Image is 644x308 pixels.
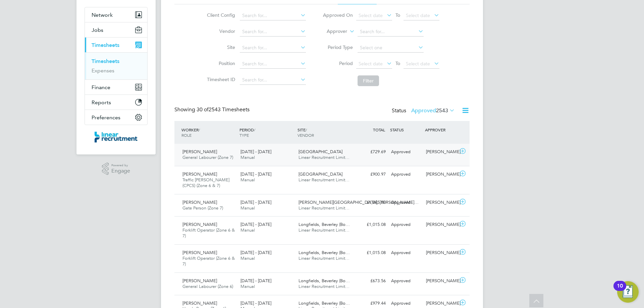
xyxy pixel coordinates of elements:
span: Manual [240,205,255,211]
input: Search for... [240,43,306,53]
label: Approver [317,28,347,35]
div: [PERSON_NAME] [423,219,458,230]
input: Select one [358,43,424,53]
span: [PERSON_NAME] [182,149,217,155]
label: Approved [411,107,455,114]
button: Reports [85,95,147,110]
label: Client Config [205,12,235,18]
img: linearrecruitment-logo-retina.png [95,132,138,142]
span: / [254,127,255,132]
span: Select date [359,12,383,18]
span: Reports [92,99,111,106]
div: 10 [617,286,623,295]
span: [PERSON_NAME] [182,171,217,177]
span: Manual [240,284,255,289]
a: Timesheets [92,58,119,64]
span: [PERSON_NAME] [182,199,217,205]
button: Finance [85,80,147,95]
div: [PERSON_NAME] [423,197,458,208]
button: Filter [358,75,379,86]
div: Approved [388,146,423,158]
span: Preferences [92,114,120,121]
label: Approved On [323,12,353,18]
span: Traffic [PERSON_NAME] (CPCS) (Zone 6 & 7) [182,177,229,188]
div: [PERSON_NAME] [423,247,458,258]
div: [PERSON_NAME] [423,275,458,287]
span: Manual [240,155,255,160]
span: General Labourer (Zone 7) [182,155,233,160]
div: Approved [388,219,423,230]
input: Search for... [240,11,306,20]
div: APPROVER [423,124,458,136]
span: Network [92,12,113,18]
span: / [306,127,307,132]
span: Timesheets [92,42,119,48]
span: Select date [406,12,430,18]
span: [DATE] - [DATE] [240,300,271,306]
span: [DATE] - [DATE] [240,199,271,205]
span: 2543 Timesheets [197,106,250,113]
div: Status [392,106,456,116]
span: [GEOGRAPHIC_DATA] [299,171,342,177]
span: VENDOR [298,132,314,138]
input: Search for... [358,27,424,37]
div: PERIOD [238,124,296,141]
div: SITE [296,124,354,141]
span: Linear Recruitment Limit… [299,255,350,261]
a: Powered byEngage [102,163,130,175]
button: Jobs [85,22,147,37]
span: 30 of [197,106,209,113]
div: Timesheets [85,52,147,79]
div: £1,085.50 [354,197,388,208]
label: Period [323,60,353,66]
span: 2543 [436,107,448,114]
label: Site [205,44,235,50]
span: Longfields, Beverley (Bo… [299,278,350,284]
span: [DATE] - [DATE] [240,278,271,284]
span: [DATE] - [DATE] [240,222,271,227]
span: Gate Person (Zone 7) [182,205,223,211]
div: [PERSON_NAME] [423,169,458,180]
span: General Labourer (Zone 6) [182,284,233,289]
button: Timesheets [85,38,147,52]
div: £729.69 [354,146,388,158]
div: WORKER [180,124,238,141]
span: [DATE] - [DATE] [240,149,271,155]
span: [GEOGRAPHIC_DATA] [299,149,342,155]
span: To [393,11,402,19]
div: STATUS [388,124,423,136]
span: Select date [359,61,383,67]
span: Manual [240,227,255,233]
span: Linear Recruitment Limit… [299,177,350,183]
span: [PERSON_NAME] [182,278,217,284]
label: Timesheet ID [205,76,235,82]
span: Forklift Operator (Zone 6 & 7) [182,255,235,267]
span: Linear Recruitment Limit… [299,284,350,289]
span: Forklift Operator (Zone 6 & 7) [182,227,235,239]
span: Linear Recruitment Limit… [299,227,350,233]
a: Go to home page [85,132,148,142]
label: Position [205,60,235,66]
input: Search for... [240,27,306,37]
span: Select date [406,61,430,67]
div: Approved [388,169,423,180]
span: Finance [92,84,110,90]
span: Manual [240,177,255,183]
span: Linear Recruitment Limit… [299,205,350,211]
div: £1,015.08 [354,219,388,230]
button: Network [85,7,147,22]
button: Preferences [85,110,147,125]
span: Engage [111,168,130,174]
span: / [199,127,200,132]
div: Approved [388,197,423,208]
span: Jobs [92,27,103,33]
button: Open Resource Center, 10 new notifications [617,281,639,303]
div: Approved [388,247,423,258]
span: Longfields, Beverley (Bo… [299,300,350,306]
span: ROLE [181,132,192,138]
div: £673.56 [354,275,388,287]
div: Showing [174,106,251,113]
div: Approved [388,275,423,287]
a: Expenses [92,67,114,74]
span: [PERSON_NAME] [182,300,217,306]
